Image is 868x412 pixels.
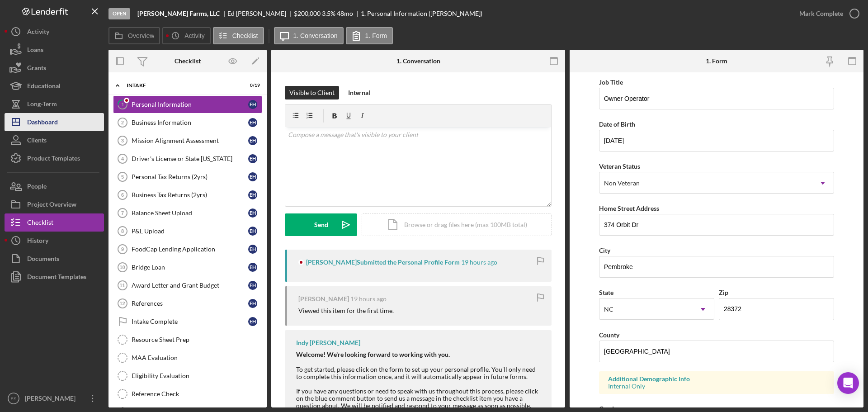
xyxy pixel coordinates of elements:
button: Checklist [213,27,264,44]
label: Date of Birth [599,120,635,128]
div: Grants [27,59,46,79]
tspan: 2 [121,120,124,125]
div: Personal Tax Returns (2yrs) [132,173,248,180]
div: [PERSON_NAME] [298,295,349,303]
a: 11Award Letter and Grant BudgetEH [113,276,262,294]
div: E H [248,281,257,290]
div: P&L Upload [132,227,248,235]
div: E H [248,136,257,145]
button: Visible to Client [285,86,339,99]
time: 2025-10-01 20:05 [461,259,497,266]
a: 1Personal InformationEH [113,95,262,114]
button: 1. Form [346,27,393,44]
div: E H [248,118,257,127]
div: Clients [27,131,47,152]
button: Internal [344,86,375,99]
div: Bridge Loan [132,264,248,271]
button: Product Templates [5,149,104,167]
a: 10Bridge LoanEH [113,258,262,276]
div: Intake Complete [132,318,248,325]
label: 1. Form [365,32,387,39]
label: Activity [184,32,204,39]
a: Eligibility Evaluation [113,367,262,385]
a: 7Balance Sheet UploadEH [113,204,262,222]
button: Grants [5,59,104,77]
div: Visible to Client [289,86,335,99]
div: 0 / 19 [244,83,260,88]
label: Home Street Address [599,204,659,212]
div: Reference Check [132,390,262,398]
div: Internal [348,86,370,99]
div: E H [248,263,257,272]
button: Clients [5,131,104,149]
button: Checklist [5,213,104,232]
div: Product Templates [27,149,80,170]
button: Educational [5,77,104,95]
div: Checklist [27,213,53,234]
div: E H [248,208,257,218]
button: Long-Term [5,95,104,113]
div: 1. Form [706,57,727,65]
button: 1. Conversation [274,27,344,44]
tspan: 5 [121,174,124,180]
button: Activity [5,23,104,41]
a: 4Driver's License or State [US_STATE]EH [113,150,262,168]
button: History [5,232,104,250]
div: E H [248,317,257,326]
label: Job Title [599,78,623,86]
button: People [5,177,104,195]
button: Mark Complete [790,5,863,23]
a: Documents [5,250,104,268]
div: Send [314,213,328,236]
div: 3.5 % [322,10,335,17]
a: Intake CompleteEH [113,313,262,331]
label: Overview [128,32,154,39]
div: Balance Sheet Upload [132,209,248,217]
div: People [27,177,47,198]
div: Resource Sheet Prep [132,336,262,343]
div: Business Information [132,119,248,126]
div: Educational [27,77,61,97]
div: Additional Demographic Info [608,375,825,383]
tspan: 12 [119,301,125,306]
label: Checklist [232,32,258,39]
div: Indy [PERSON_NAME] [296,339,360,346]
div: Project Overview [27,195,76,216]
tspan: 3 [121,138,124,143]
a: Resource Sheet Prep [113,331,262,349]
tspan: 4 [121,156,124,161]
label: City [599,246,610,254]
label: 1. Conversation [293,32,338,39]
button: Project Overview [5,195,104,213]
tspan: 10 [119,265,125,270]
button: Dashboard [5,113,104,131]
button: ES[PERSON_NAME] [5,389,104,407]
div: Dashboard [27,113,58,133]
a: MAA Evaluation [113,349,262,367]
button: Send [285,213,357,236]
div: Eligibility Evaluation [132,372,262,379]
div: Loans [27,41,43,61]
div: Non Veteran [604,180,640,187]
button: Loans [5,41,104,59]
div: Business Tax Returns (2yrs) [132,191,248,199]
time: 2025-10-01 20:05 [350,295,387,303]
div: 1. Conversation [396,57,440,65]
div: Internal Only [608,383,825,390]
div: NC [604,306,613,313]
div: 48 mo [337,10,353,17]
div: MAA Evaluation [132,354,262,361]
label: County [599,331,619,339]
div: E H [248,172,257,181]
text: ES [11,396,17,401]
div: FoodCap Lending Application [132,246,248,253]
